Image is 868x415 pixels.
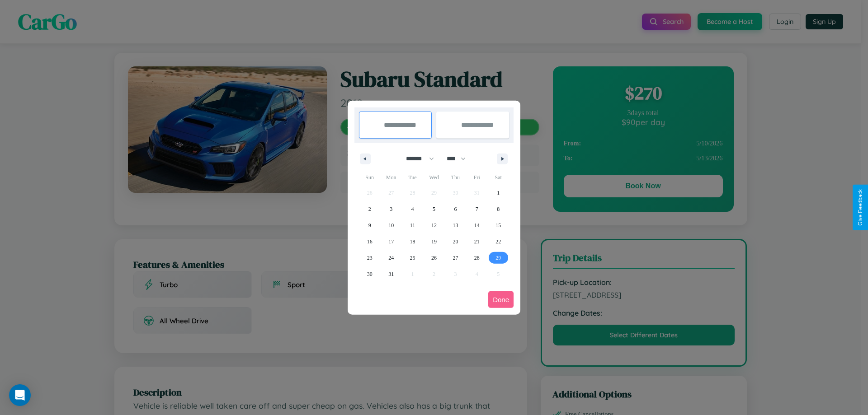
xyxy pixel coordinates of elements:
[453,233,458,250] span: 20
[466,170,487,185] span: Fri
[466,217,487,233] button: 14
[410,217,415,233] span: 11
[368,217,371,233] span: 9
[388,266,394,282] span: 31
[433,201,435,217] span: 5
[445,233,466,250] button: 20
[495,217,501,233] span: 15
[9,384,31,406] div: Open Intercom Messenger
[423,250,444,266] button: 26
[431,217,437,233] span: 12
[402,170,423,185] span: Tue
[488,201,509,217] button: 8
[445,217,466,233] button: 13
[488,250,509,266] button: 29
[488,233,509,250] button: 22
[402,217,423,233] button: 11
[423,170,444,185] span: Wed
[390,201,392,217] span: 3
[423,217,444,233] button: 12
[453,217,458,233] span: 13
[359,217,380,233] button: 9
[445,170,466,185] span: Thu
[488,170,509,185] span: Sat
[388,233,394,250] span: 17
[497,185,500,201] span: 1
[495,250,501,266] span: 29
[368,201,371,217] span: 2
[367,266,373,282] span: 30
[411,201,414,217] span: 4
[402,201,423,217] button: 4
[466,201,487,217] button: 7
[423,233,444,250] button: 19
[495,233,501,250] span: 22
[388,250,394,266] span: 24
[474,250,480,266] span: 28
[857,189,863,226] div: Give Feedback
[380,266,401,282] button: 31
[402,250,423,266] button: 25
[466,250,487,266] button: 28
[380,170,401,185] span: Mon
[474,233,480,250] span: 21
[359,170,380,185] span: Sun
[380,201,401,217] button: 3
[454,201,457,217] span: 6
[488,217,509,233] button: 15
[359,201,380,217] button: 2
[388,217,394,233] span: 10
[488,291,514,308] button: Done
[445,250,466,266] button: 27
[367,250,373,266] span: 23
[359,233,380,250] button: 16
[410,233,415,250] span: 18
[431,250,437,266] span: 26
[380,233,401,250] button: 17
[497,201,500,217] span: 8
[423,201,444,217] button: 5
[380,217,401,233] button: 10
[402,233,423,250] button: 18
[367,233,373,250] span: 16
[445,201,466,217] button: 6
[466,233,487,250] button: 21
[476,201,478,217] span: 7
[474,217,480,233] span: 14
[359,250,380,266] button: 23
[488,185,509,201] button: 1
[431,233,437,250] span: 19
[380,250,401,266] button: 24
[453,250,458,266] span: 27
[359,266,380,282] button: 30
[410,250,415,266] span: 25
